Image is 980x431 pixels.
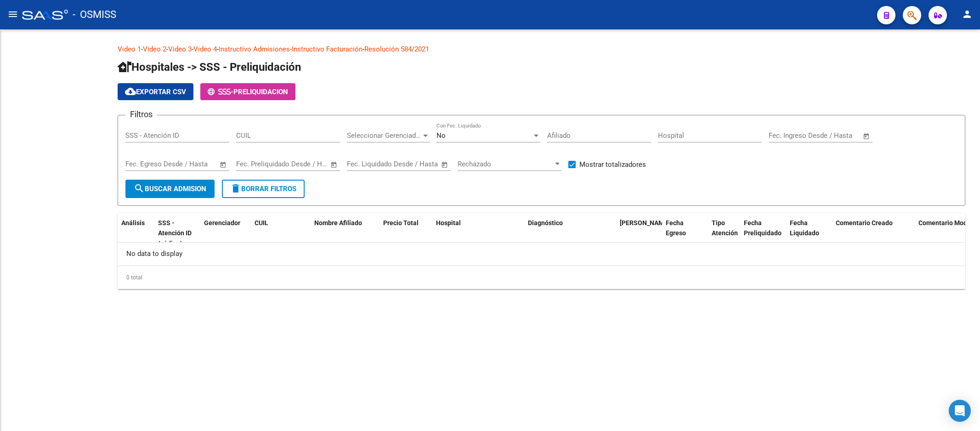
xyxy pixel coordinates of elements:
[118,213,154,254] datatable-header-cell: Análisis
[222,180,305,198] button: Borrar Filtros
[218,159,229,170] button: Open calendar
[786,213,832,254] datatable-header-cell: Fecha Liquidado
[193,45,217,53] a: Video 4
[282,160,326,168] input: Fecha fin
[118,44,965,54] p: - - - - - -
[143,45,166,53] a: Video 2
[219,45,290,53] a: Instructivo Admisiones
[579,159,646,170] span: Mostrar totalizadores
[118,243,965,266] div: No data to display
[836,219,893,227] span: Comentario Creado
[347,131,421,140] span: Seleccionar Gerenciador
[158,219,192,248] span: SSS - Atención ID (código)
[168,45,192,53] a: Video 3
[233,88,288,96] span: PRELIQUIDACION
[236,160,273,168] input: Fecha inicio
[251,213,311,254] datatable-header-cell: CUIL
[744,219,782,237] span: Fecha Preliquidado
[347,160,384,168] input: Fecha inicio
[962,9,973,20] mat-icon: person
[364,45,429,53] a: Resolución 584/2021
[230,185,296,193] span: Borrar Filtros
[118,45,141,53] a: Video 1
[708,213,740,254] datatable-header-cell: Tipo Atención
[712,219,738,237] span: Tipo Atención
[620,219,669,227] span: [PERSON_NAME]
[383,219,419,227] span: Precio Total
[208,88,233,96] span: -
[118,83,193,100] button: Exportar CSV
[814,131,859,140] input: Fecha fin
[200,213,251,254] datatable-header-cell: Gerenciador
[436,131,446,140] span: No
[125,88,186,96] span: Exportar CSV
[662,213,708,254] datatable-header-cell: Fecha Egreso
[200,83,295,100] button: -PRELIQUIDACION
[134,185,206,193] span: Buscar admision
[118,266,965,289] div: 0 total
[329,159,340,170] button: Open calendar
[230,183,241,194] mat-icon: delete
[524,213,616,254] datatable-header-cell: Diagnóstico
[949,400,971,422] div: Open Intercom Messenger
[790,219,819,237] span: Fecha Liquidado
[436,219,461,227] span: Hospital
[314,219,362,227] span: Nombre Afiliado
[311,213,380,254] datatable-header-cell: Nombre Afiliado
[255,219,268,227] span: CUIL
[125,86,136,97] mat-icon: cloud_download
[440,159,450,170] button: Open calendar
[118,61,301,74] span: Hospitales -> SSS - Preliquidación
[861,131,872,142] button: Open calendar
[204,219,240,227] span: Gerenciador
[380,213,432,254] datatable-header-cell: Precio Total
[125,160,163,168] input: Fecha inicio
[154,213,200,254] datatable-header-cell: SSS - Atención ID (código)
[134,183,145,194] mat-icon: search
[171,160,215,168] input: Fecha fin
[73,5,116,25] span: - OSMISS
[458,160,553,168] span: Rechazado
[432,213,524,254] datatable-header-cell: Hospital
[125,108,157,121] h3: Filtros
[832,213,915,254] datatable-header-cell: Comentario Creado
[7,9,18,20] mat-icon: menu
[528,219,563,227] span: Diagnóstico
[769,131,806,140] input: Fecha inicio
[292,45,363,53] a: Instructivo Facturación
[666,219,686,237] span: Fecha Egreso
[740,213,786,254] datatable-header-cell: Fecha Preliquidado
[125,180,215,198] button: Buscar admision
[616,213,662,254] datatable-header-cell: Fecha Ingreso
[392,160,437,168] input: Fecha fin
[121,219,145,227] span: Análisis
